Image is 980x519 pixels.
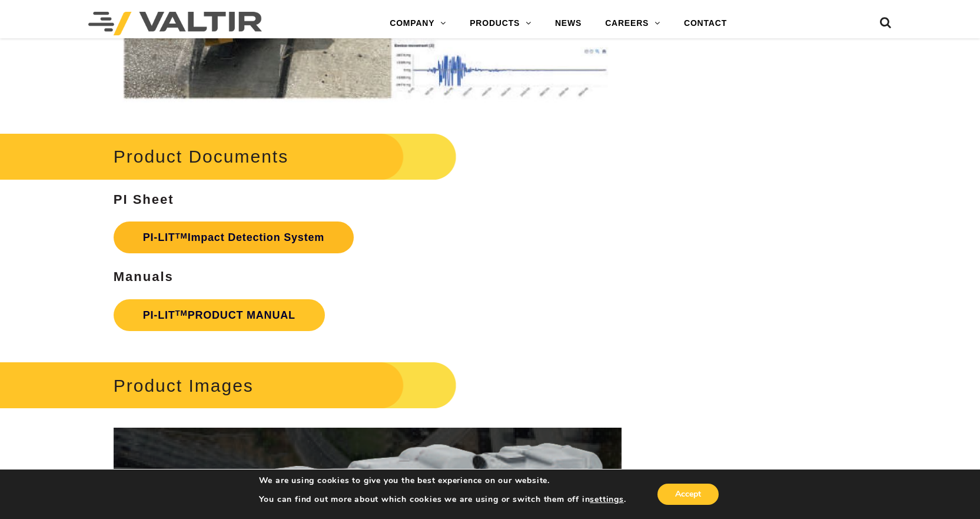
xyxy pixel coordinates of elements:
button: settings [590,494,623,505]
a: NEWS [543,12,593,35]
img: Valtir [88,12,262,35]
a: COMPANY [378,12,458,35]
a: PI-LITTMImpact Detection System [114,222,354,253]
p: You can find out more about which cookies we are using or switch them off in . [259,494,626,505]
strong: PI Sheet [114,192,174,207]
a: CAREERS [593,12,672,35]
a: CONTACT [672,12,739,35]
p: We are using cookies to give you the best experience on our website. [259,475,626,486]
a: PI-LITTMPRODUCT MANUAL [114,299,325,331]
a: PRODUCTS [458,12,543,35]
strong: Manuals [114,269,174,284]
button: Accept [657,484,719,505]
sup: TM [175,309,188,318]
sup: TM [175,232,188,240]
